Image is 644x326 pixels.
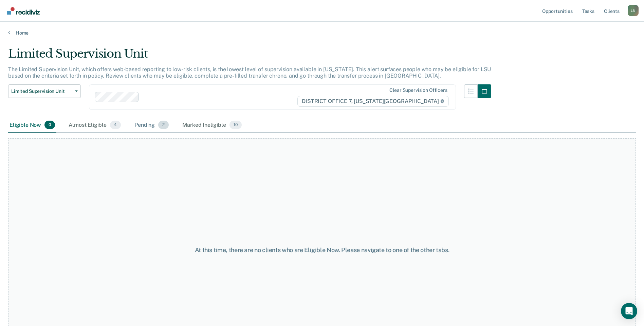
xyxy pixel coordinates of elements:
span: DISTRICT OFFICE 7, [US_STATE][GEOGRAPHIC_DATA] [297,96,448,107]
button: Profile dropdown button [628,5,639,16]
div: Limited Supervision Unit [8,47,491,66]
p: The Limited Supervision Unit, which offers web-based reporting to low-risk clients, is the lowest... [8,66,491,79]
span: 4 [110,121,121,129]
div: Almost Eligible4 [67,118,122,133]
div: Pending2 [133,118,170,133]
span: Limited Supervision Unit [11,88,72,94]
button: Limited Supervision Unit [8,84,81,98]
span: 0 [44,121,55,129]
div: Clear supervision officers [389,87,447,93]
span: 10 [229,121,242,129]
span: 2 [158,121,169,129]
div: At this time, there are no clients who are Eligible Now. Please navigate to one of the other tabs. [165,246,479,254]
div: Open Intercom Messenger [621,303,637,319]
img: Recidiviz [7,7,40,15]
div: Eligible Now0 [8,118,56,133]
div: Marked Ineligible10 [181,118,243,133]
a: Home [8,30,636,36]
div: L N [628,5,639,16]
